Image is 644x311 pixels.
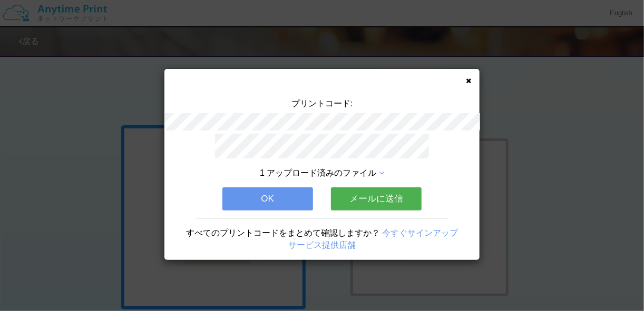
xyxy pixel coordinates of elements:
[288,240,356,249] a: サービス提供店舗
[331,187,422,210] button: メールに送信
[382,228,458,237] a: 今すぐサインアップ
[260,168,376,177] span: 1 アップロード済みのファイル
[186,228,380,237] span: すべてのプリントコードをまとめて確認しますか？
[291,99,353,108] span: プリントコード:
[222,187,313,210] button: OK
